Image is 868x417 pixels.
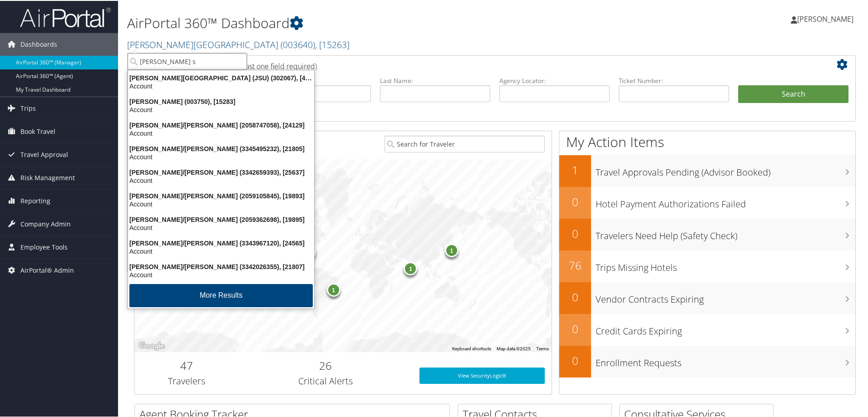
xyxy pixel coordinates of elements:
a: 0Vendor Contracts Expiring [559,281,855,313]
h2: 26 [246,357,406,373]
h2: 0 [559,352,591,368]
a: 1Travel Approvals Pending (Advisor Booked) [559,154,855,186]
h3: Vendor Contracts Expiring [596,288,855,305]
div: [PERSON_NAME]/[PERSON_NAME] (3342026355), [21807] [123,262,320,270]
h1: AirPortal 360™ Dashboard [127,13,617,32]
h2: 0 [559,193,591,209]
h3: Enrollment Requests [596,351,855,368]
span: Reporting [20,189,50,211]
h3: Trips Missing Hotels [596,256,855,273]
div: Account [123,176,320,184]
div: [PERSON_NAME]/[PERSON_NAME] (2059362698), [19895] [123,215,320,223]
div: [PERSON_NAME]/[PERSON_NAME] (3345495232), [21805] [123,144,320,152]
span: Company Admin [20,212,71,235]
a: 76Trips Missing Hotels [559,250,855,281]
h2: 0 [559,320,591,336]
span: [PERSON_NAME] [797,13,853,23]
span: Map data ©2025 [497,345,531,350]
img: airportal-logo.png [20,6,111,27]
span: ( 003640 ) [281,38,315,50]
label: Last Name: [380,75,490,84]
div: Account [123,199,320,207]
span: Employee Tools [20,235,68,258]
h3: Travelers Need Help (Safety Check) [596,224,855,241]
img: Google [137,339,167,351]
div: 1 [326,282,340,296]
h3: Credit Cards Expiring [596,319,855,337]
button: More Results [129,283,313,306]
div: [PERSON_NAME][GEOGRAPHIC_DATA] (JSU) (302067), [45912] [123,73,320,81]
div: Account [123,81,320,89]
span: Risk Management [20,166,75,188]
div: Account [123,246,320,255]
h2: 1 [559,162,591,177]
h2: 76 [559,257,591,272]
div: [PERSON_NAME]/[PERSON_NAME] (2058747058), [24129] [123,120,320,128]
h2: 0 [559,289,591,304]
div: [PERSON_NAME]/[PERSON_NAME] (3343967120), [24565] [123,238,320,246]
a: View SecurityLogic® [419,367,545,383]
button: Search [738,84,848,103]
span: Trips [20,96,36,119]
span: , [ 15263 ] [315,38,350,50]
h3: Travelers [141,374,232,387]
span: Book Travel [20,119,55,142]
a: 0Enrollment Requests [559,345,855,377]
div: Account [123,152,320,160]
h2: Airtinerary Lookup [141,56,789,72]
h1: My Action Items [559,132,855,151]
div: 1 [404,260,417,274]
span: Dashboards [20,32,57,55]
span: (at least one field required) [230,60,317,70]
span: Travel Approval [20,142,68,165]
a: 0Travelers Need Help (Safety Check) [559,218,855,250]
label: First Name: [261,75,371,84]
h3: Hotel Payment Authorizations Failed [596,192,855,210]
div: 1 [444,243,458,256]
a: Open this area in Google Maps (opens a new window) [137,339,167,351]
label: Agency Locator: [499,75,610,84]
a: [PERSON_NAME] [791,5,863,32]
span: AirPortal® Admin [20,258,74,281]
a: 0Hotel Payment Authorizations Failed [559,186,855,218]
label: Ticket Number: [619,75,729,84]
div: Account [123,223,320,231]
h3: Travel Approvals Pending (Advisor Booked) [596,161,855,178]
h3: Critical Alerts [246,374,406,387]
div: Account [123,105,320,113]
input: Search for Traveler [385,135,545,152]
div: [PERSON_NAME]/[PERSON_NAME] (3342659393), [25637] [123,167,320,176]
input: Search Accounts [128,52,247,69]
a: [PERSON_NAME][GEOGRAPHIC_DATA] [127,38,350,50]
h2: 47 [141,357,232,373]
div: 44 [298,242,316,260]
div: Account [123,128,320,137]
button: Keyboard shortcuts [452,345,491,351]
div: [PERSON_NAME]/[PERSON_NAME] (2059105845), [19893] [123,191,320,199]
h2: 0 [559,225,591,240]
div: [PERSON_NAME] (003750), [15283] [123,97,320,105]
a: Terms (opens in new tab) [536,345,549,350]
a: 0Credit Cards Expiring [559,313,855,345]
div: Account [123,270,320,278]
